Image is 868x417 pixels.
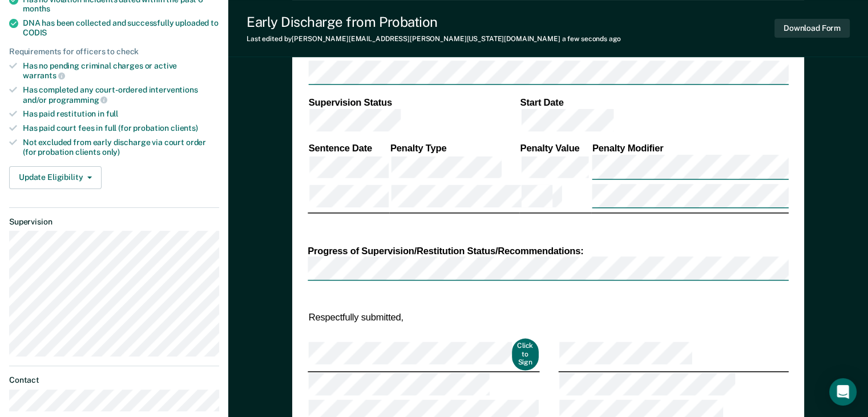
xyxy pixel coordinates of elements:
div: Has no pending criminal charges or active [23,61,219,81]
dt: Supervision [9,217,219,227]
div: Has paid court fees in full (for probation [23,123,219,133]
span: programming [49,95,107,105]
th: Start Date [519,96,789,109]
button: Download Form [774,19,850,38]
span: full [106,109,118,118]
div: Progress of Supervision/Restitution Status/Recommendations: [308,244,789,256]
div: Last edited by [PERSON_NAME][EMAIL_ADDRESS][PERSON_NAME][US_STATE][DOMAIN_NAME] [247,35,621,43]
div: DNA has been collected and successfully uploaded to [23,18,219,38]
div: Open Intercom Messenger [829,378,857,406]
th: Penalty Type [390,142,520,155]
button: Update Eligibility [9,166,102,189]
div: Early Discharge from Probation [247,14,621,30]
div: Has completed any court-ordered interventions and/or [23,85,219,105]
th: Penalty Value [519,142,591,155]
dt: Contact [9,375,219,385]
div: Not excluded from early discharge via court order (for probation clients [23,138,219,157]
span: a few seconds ago [562,35,621,43]
button: Click to Sign [511,339,539,371]
span: warrants [23,71,65,80]
div: Has paid restitution in [23,109,219,119]
th: Sentence Date [308,142,389,155]
td: Respectfully submitted, [308,310,540,324]
div: Requirements for officers to check [9,47,219,57]
span: only) [102,147,120,157]
span: CODIS [23,28,47,37]
th: Supervision Status [308,96,519,109]
th: Penalty Modifier [591,142,789,155]
span: months [23,4,50,13]
span: clients) [171,123,198,133]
